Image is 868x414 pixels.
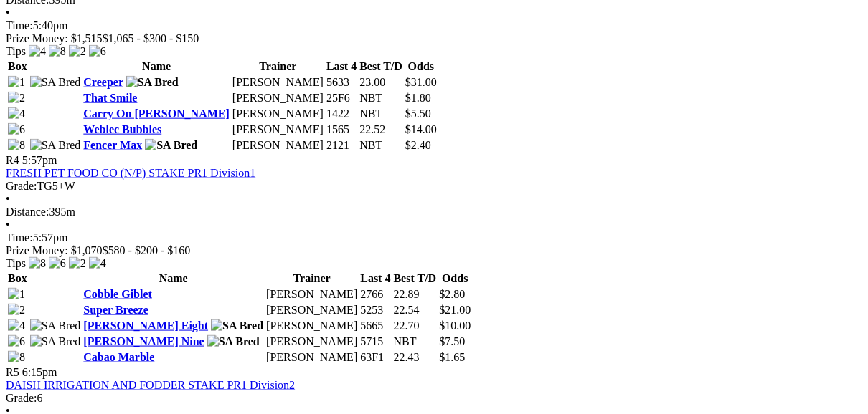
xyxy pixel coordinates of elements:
[49,45,66,58] img: 8
[6,154,19,166] span: R4
[265,319,358,333] td: [PERSON_NAME]
[8,123,25,136] img: 6
[82,59,230,74] th: Name
[8,288,25,301] img: 1
[83,139,142,151] a: Fencer Max
[405,139,431,151] span: $2.40
[393,319,438,333] td: 22.70
[359,271,391,286] th: Last 4
[326,59,357,74] th: Last 4
[393,350,438,365] td: 22.43
[6,379,295,391] a: DAISH IRRIGATION AND FODDER STAKE PR1 Division2
[8,335,25,348] img: 6
[265,334,358,349] td: [PERSON_NAME]
[359,319,391,333] td: 5665
[232,122,324,137] td: [PERSON_NAME]
[326,107,357,121] td: 1422
[83,76,123,88] a: Creeper
[265,287,358,302] td: [PERSON_NAME]
[6,231,33,244] span: Time:
[6,257,26,269] span: Tips
[89,257,106,270] img: 4
[359,122,403,137] td: 22.52
[8,92,25,105] img: 2
[8,139,25,152] img: 8
[265,271,358,286] th: Trainer
[6,244,862,257] div: Prize Money: $1,070
[6,180,862,193] div: TG5+W
[83,304,148,316] a: Super Breeze
[6,218,10,231] span: •
[29,45,46,58] img: 4
[103,244,191,256] span: $580 - $200 - $160
[83,107,230,120] a: Carry On [PERSON_NAME]
[326,122,357,137] td: 1565
[393,303,438,317] td: 22.54
[359,334,391,349] td: 5715
[326,75,357,90] td: 5633
[439,304,471,316] span: $21.00
[22,366,57,378] span: 6:15pm
[22,154,57,166] span: 5:57pm
[265,303,358,317] td: [PERSON_NAME]
[6,32,862,45] div: Prize Money: $1,515
[359,303,391,317] td: 5253
[405,92,431,104] span: $1.80
[359,75,403,90] td: 23.00
[405,123,437,135] span: $14.00
[326,91,357,105] td: 25F6
[6,392,37,404] span: Grade:
[393,271,438,286] th: Best T/D
[8,107,25,120] img: 4
[232,75,324,90] td: [PERSON_NAME]
[232,138,324,153] td: [PERSON_NAME]
[359,138,403,153] td: NBT
[359,287,391,302] td: 2766
[8,304,25,317] img: 2
[83,319,208,332] a: [PERSON_NAME] Eight
[405,59,438,74] th: Odds
[69,45,86,58] img: 2
[6,206,862,218] div: 395m
[89,45,106,58] img: 6
[405,76,437,88] span: $31.00
[6,180,37,192] span: Grade:
[103,32,199,44] span: $1,065 - $300 - $150
[393,287,438,302] td: 22.89
[126,76,179,89] img: SA Bred
[6,206,49,218] span: Distance:
[439,351,465,363] span: $1.65
[439,335,465,347] span: $7.50
[6,19,862,32] div: 5:40pm
[83,123,161,135] a: Weblec Bubbles
[6,366,19,378] span: R5
[439,288,465,300] span: $2.80
[69,257,86,270] img: 2
[439,319,471,332] span: $10.00
[232,59,324,74] th: Trainer
[30,76,81,89] img: SA Bred
[83,288,152,300] a: Cobble Giblet
[232,107,324,121] td: [PERSON_NAME]
[8,76,25,89] img: 1
[83,92,137,104] a: That Smile
[6,231,862,244] div: 5:57pm
[83,351,154,363] a: Cabao Marble
[359,350,391,365] td: 63F1
[438,271,471,286] th: Odds
[8,60,27,72] span: Box
[82,271,264,286] th: Name
[49,257,66,270] img: 6
[6,45,26,57] span: Tips
[359,107,403,121] td: NBT
[6,193,10,205] span: •
[30,335,81,348] img: SA Bred
[207,335,260,348] img: SA Bred
[265,350,358,365] td: [PERSON_NAME]
[359,59,403,74] th: Best T/D
[359,91,403,105] td: NBT
[405,107,431,120] span: $5.50
[6,6,10,19] span: •
[6,392,862,405] div: 6
[211,319,263,332] img: SA Bred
